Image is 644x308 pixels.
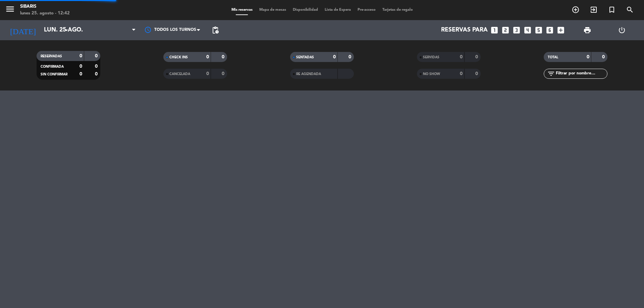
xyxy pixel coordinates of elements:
[512,26,521,35] i: looks_3
[460,55,463,59] strong: 0
[211,26,219,34] span: pending_actions
[79,64,82,69] strong: 0
[41,65,64,68] span: CONFIRMADA
[626,6,634,14] i: search
[545,26,554,35] i: looks_6
[602,55,606,59] strong: 0
[572,6,580,14] i: add_circle_outline
[222,55,226,59] strong: 0
[423,72,440,76] span: NO SHOW
[490,26,499,35] i: looks_one
[169,72,190,76] span: CANCELADA
[587,55,589,59] strong: 0
[296,72,321,76] span: RE AGENDADA
[228,8,256,12] span: Mis reservas
[534,26,543,35] i: looks_5
[289,8,321,12] span: Disponibilidad
[222,71,226,76] strong: 0
[256,8,289,12] span: Mapa de mesas
[333,55,336,59] strong: 0
[95,64,99,69] strong: 0
[354,8,379,12] span: Pre-acceso
[5,4,15,16] button: menu
[5,4,15,14] i: menu
[547,70,555,78] i: filter_list
[379,8,416,12] span: Tarjetas de regalo
[41,55,62,58] span: RESERVADAS
[523,26,532,35] i: looks_4
[348,55,353,59] strong: 0
[95,72,99,76] strong: 0
[475,71,479,76] strong: 0
[556,26,565,35] i: add_box
[79,54,82,58] strong: 0
[475,55,479,59] strong: 0
[95,54,99,58] strong: 0
[20,3,70,10] div: sibaris
[501,26,510,35] i: looks_two
[79,72,82,76] strong: 0
[5,23,41,38] i: [DATE]
[206,71,209,76] strong: 0
[206,55,209,59] strong: 0
[62,26,70,34] i: arrow_drop_down
[441,27,488,34] span: Reservas para
[583,26,591,34] span: print
[460,71,463,76] strong: 0
[423,56,439,59] span: SERVIDAS
[20,10,70,17] div: lunes 25. agosto - 12:42
[618,26,626,34] i: power_settings_new
[296,56,314,59] span: SENTADAS
[555,70,607,77] input: Filtrar por nombre...
[604,20,639,40] div: LOG OUT
[321,8,354,12] span: Lista de Espera
[169,56,188,59] span: CHECK INS
[608,6,616,14] i: turned_in_not
[590,6,598,14] i: exit_to_app
[548,56,558,59] span: TOTAL
[41,73,67,76] span: SIN CONFIRMAR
